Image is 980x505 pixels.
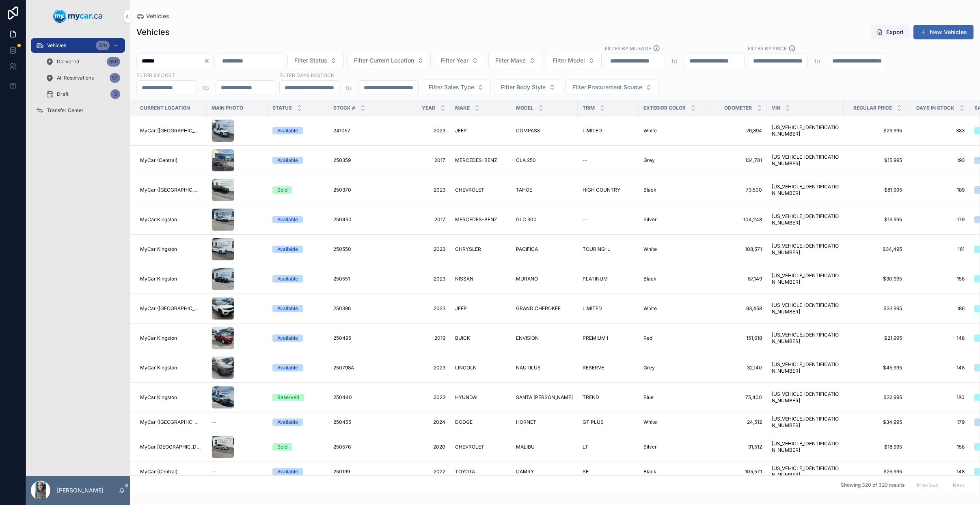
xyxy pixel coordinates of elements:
span: Black [643,187,656,193]
button: Select Button [434,53,485,68]
span: NISSAN [455,276,473,282]
a: [US_VEHICLE_IDENTIFICATION_NUMBER] [772,243,839,256]
a: $33,995 [848,305,902,312]
a: [US_VEHICLE_IDENTIFICATION_NUMBER] [772,272,839,285]
a: 250450 [333,216,384,223]
a: $45,995 [848,365,902,371]
a: [US_VEHICLE_IDENTIFICATION_NUMBER] [772,361,839,374]
a: DODGE [455,419,506,425]
a: $19,995 [848,216,902,223]
a: Blue [643,394,701,401]
span: [US_VEHICLE_IDENTIFICATION_NUMBER] [772,154,839,167]
a: Black [643,276,701,282]
a: 250359 [333,157,384,164]
a: NAUTILUS [516,365,573,371]
span: PREMIUM I [583,335,608,341]
a: JEEP [455,305,506,312]
span: Grey [643,365,655,371]
span: SANTA [PERSON_NAME] [516,394,573,401]
span: Filter Procurement Source [572,83,642,91]
a: CHRYSLER [455,246,506,252]
a: 2023 [394,187,445,193]
span: 87,149 [711,276,762,282]
span: DODGE [455,419,473,425]
button: Select Button [546,53,602,68]
a: MyCar Kingston [140,335,202,341]
a: 93,458 [711,305,762,312]
a: 108,571 [711,246,762,252]
a: [US_VEHICLE_IDENTIFICATION_NUMBER] [772,302,839,315]
a: Transfer Center [31,103,125,118]
a: MyCar Kingston [140,276,202,282]
span: NAUTILUS [516,365,541,371]
a: MyCar Kingston [140,394,202,401]
span: $81,995 [848,187,902,193]
a: RESERVE [583,365,634,371]
a: GLC 300 [516,216,573,223]
span: MyCar Kingston [140,246,177,252]
a: TAHOE [516,187,573,193]
span: 189 [912,187,965,193]
a: COMPASS [516,127,573,134]
span: MERCEDES-BENZ [455,216,497,223]
span: COMPASS [516,127,540,134]
button: Select Button [566,80,659,95]
img: App logo [53,10,103,23]
a: $30,995 [848,276,902,282]
span: 161 [912,246,965,252]
a: LIMITED [583,305,634,312]
span: 2017 [394,216,445,223]
span: Filter Body Style [501,83,546,91]
span: GT PLUS [583,419,604,425]
span: -- [583,216,587,223]
div: Available [277,275,298,283]
a: Grey [643,365,701,371]
span: Black [643,276,656,282]
div: Sold [277,186,287,194]
a: 2023 [394,246,445,252]
span: 2023 [394,305,445,312]
div: Available [277,335,298,342]
a: 250396 [333,305,384,312]
a: [US_VEHICLE_IDENTIFICATION_NUMBER] [772,416,839,429]
a: 2019 [394,335,445,341]
span: Filter Sales Type [429,83,474,91]
a: MyCar ([GEOGRAPHIC_DATA]) [140,419,202,425]
a: 73,500 [711,187,762,193]
span: 2023 [394,276,445,282]
a: [US_VEHICLE_IDENTIFICATION_NUMBER] [772,124,839,137]
a: Silver [643,216,701,223]
a: 134,781 [711,157,762,164]
a: Vehicles [136,12,169,20]
a: 250370 [333,187,384,193]
label: FILTER BY PRICE [748,45,787,52]
span: PACIFICA [516,246,538,252]
span: 250370 [333,187,351,193]
div: Available [277,127,298,134]
span: Vehicles [47,42,66,49]
span: MyCar Kingston [140,216,177,223]
span: Filter Model [553,56,585,65]
span: LINCOLN [455,365,477,371]
span: JEEP [455,127,467,134]
span: TOURING-L [583,246,610,252]
a: PLATINUM [583,276,634,282]
div: Available [277,246,298,253]
span: Silver [643,216,657,223]
a: 148 [912,365,965,371]
label: Filter Days In Stock [279,71,334,79]
a: $29,995 [848,127,902,134]
a: 158 [912,276,965,282]
a: Available [272,419,324,426]
span: LIMITED [583,127,602,134]
a: $34,495 [848,246,902,252]
span: Filter Make [495,56,526,65]
a: MyCar Kingston [140,365,202,371]
span: 2023 [394,394,445,401]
